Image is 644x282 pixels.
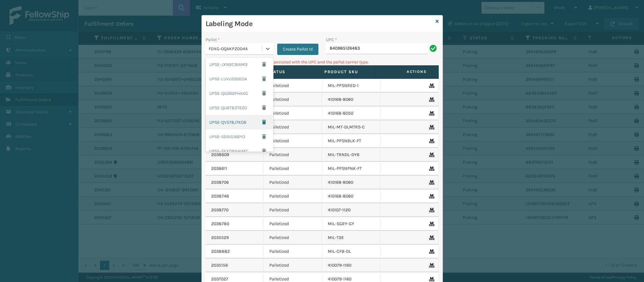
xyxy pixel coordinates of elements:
label: Pallet [206,36,220,43]
i: Remove From Pallet [429,153,433,157]
a: 2038748 [211,193,229,199]
i: Remove From Pallet [429,236,433,240]
td: 410168-8050 [322,106,381,120]
div: UPSE-QG06OFHAXG [206,86,273,100]
a: 2035529 [211,235,229,241]
i: Remove From Pallet [429,97,433,102]
a: 2038706 [211,179,229,186]
a: 2038611 [211,165,227,172]
td: Palletized [264,162,322,176]
td: Palletized [264,93,322,106]
a: 2038780 [211,221,229,227]
td: Palletized [264,245,322,258]
td: Palletized [264,148,322,162]
td: MIL-SGRY-GY [322,217,381,231]
td: Palletized [264,176,322,189]
div: UPSE-LUVUS30EOA [206,72,273,86]
td: Palletized [264,189,322,203]
td: Palletized [264,79,322,93]
td: 410168-8060 [322,176,381,189]
a: 2038609 [211,152,229,158]
a: 2038882 [211,248,230,255]
h3: Labeling Mode [206,19,433,29]
i: Remove From Pallet [429,194,433,198]
td: 410107-1120 [322,203,381,217]
i: Remove From Pallet [429,166,433,171]
td: MIL-T2E [322,231,381,245]
i: Remove From Pallet [429,139,433,143]
td: Palletized [264,258,322,272]
a: 2038770 [211,207,228,213]
td: MIL-MT-DLMTRS-C [322,120,381,134]
td: Palletized [264,134,322,148]
div: UPSE-SDSIG166YO [206,129,273,144]
label: UPC [326,36,337,43]
td: 410168-8060 [322,189,381,203]
i: Remove From Pallet [429,111,433,116]
div: UPSE-SEXDBXHIMT [206,144,273,158]
label: Product SKU [324,69,369,75]
td: MIL-TRNDL-DYB [322,148,381,162]
td: Palletized [264,203,322,217]
p: Can't find any fulfillment orders associated with the UPC and the pallet carrier type. [206,59,439,65]
i: Remove From Pallet [429,222,433,226]
i: Remove From Pallet [429,84,433,88]
td: MIL-PPSNBLK-FT [322,134,381,148]
i: Remove From Pallet [429,125,433,129]
button: Create Pallet Id [277,44,318,55]
div: UPSE-QU6TB3T6ZO [206,100,273,115]
a: 2035156 [211,262,228,268]
div: UPSE-QV578J7KO6 [206,115,273,129]
i: Remove From Pallet [429,208,433,212]
i: Remove From Pallet [429,263,433,268]
td: MIL-CFB-DL [322,245,381,258]
i: Remove From Pallet [429,277,433,281]
div: FDXG-OQAKPZOD4A [209,46,262,52]
label: Status [268,69,313,75]
i: Remove From Pallet [429,249,433,254]
i: Remove From Pallet [429,180,433,185]
td: MIL-PPSNRED-1 [322,79,381,93]
td: Palletized [264,231,322,245]
td: 410168-8060 [322,93,381,106]
span: Actions [377,67,430,77]
td: 410079-1160 [322,258,381,272]
div: UPSE-JXNBC9IAM3 [206,57,273,72]
td: Palletized [264,106,322,120]
td: MIL-PPSNPNK-FT [322,162,381,176]
td: Palletized [264,120,322,134]
td: Palletized [264,217,322,231]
